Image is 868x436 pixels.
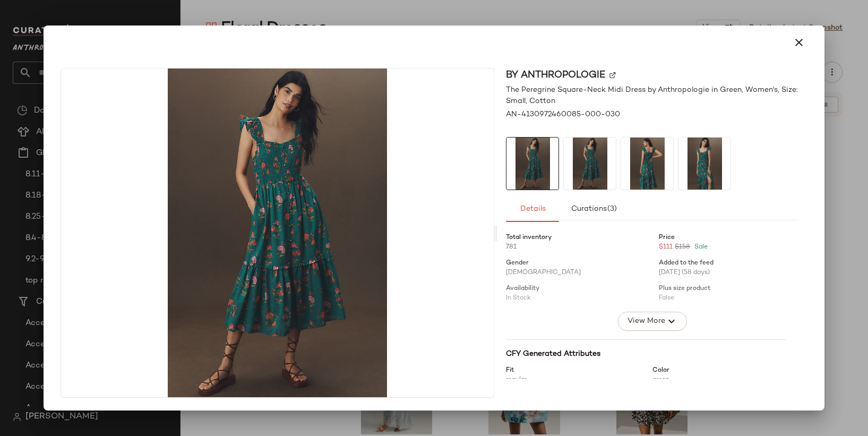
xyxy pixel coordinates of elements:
span: (3) [607,205,617,213]
img: 4130972460085_030_b2 [621,138,673,190]
img: 4130972460085_030_b [61,69,494,397]
span: By Anthropologie [506,68,605,82]
span: The Peregrine Square-Neck Midi Dress by Anthropologie in Green, Women's, Size: Small, Cotton [506,84,799,107]
img: svg%3e [609,72,616,79]
img: 4130972460085_030_b [564,138,616,190]
button: View More [618,312,687,331]
span: Curations [570,205,617,213]
img: 4130972460085_030_b [506,138,558,190]
span: View More [627,315,665,328]
div: CFY Generated Attributes [506,348,786,360]
span: Details [520,205,546,213]
img: 4130972460085_030_b3 [678,138,731,190]
span: AN-4130972460085-000-030 [506,109,620,120]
